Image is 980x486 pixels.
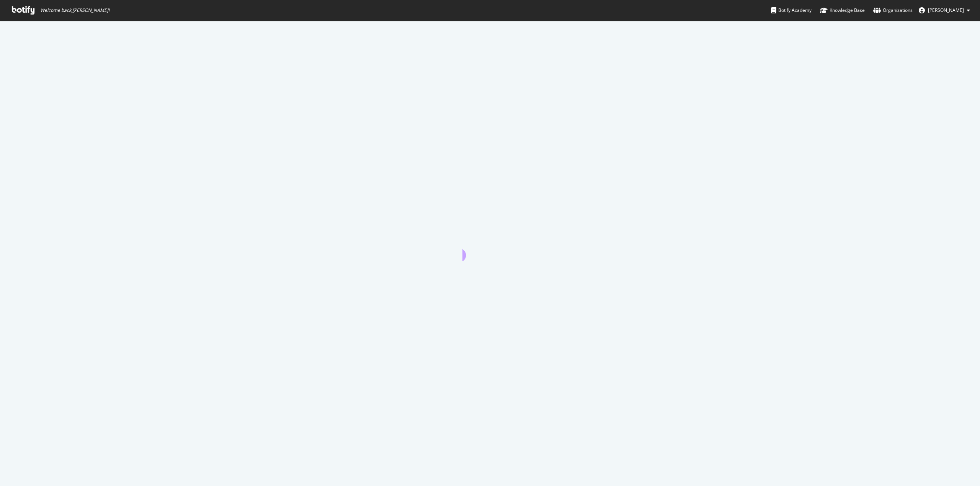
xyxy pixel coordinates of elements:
[771,7,812,14] div: Botify Academy
[928,7,964,13] span: Mia Nina Rosario
[462,234,518,261] div: animation
[913,4,976,16] button: [PERSON_NAME]
[873,7,913,14] div: Organizations
[40,7,109,13] span: Welcome back, [PERSON_NAME] !
[820,7,865,14] div: Knowledge Base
